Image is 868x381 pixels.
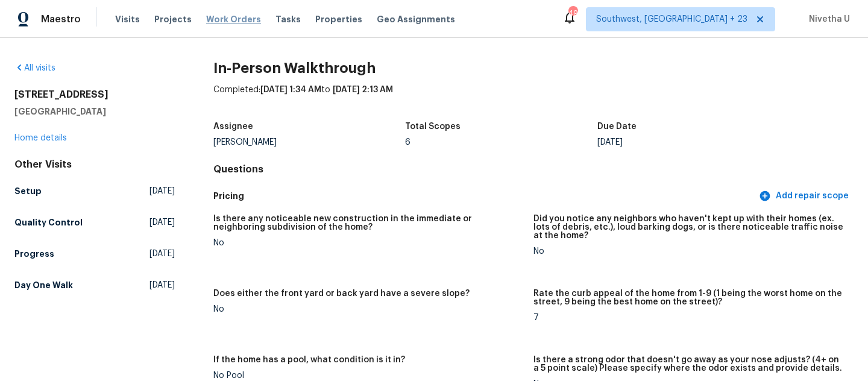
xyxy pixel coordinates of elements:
[14,212,175,233] a: Quality Control[DATE]
[14,279,73,291] h5: Day One Walk
[597,138,790,146] div: [DATE]
[405,138,597,146] div: 6
[14,274,175,296] a: Day One Walk[DATE]
[333,86,393,94] span: [DATE] 2:13 AM
[213,190,756,203] h5: Pricing
[405,122,461,131] h5: Total Scopes
[213,239,524,247] div: No
[596,13,747,25] span: Southwest, [GEOGRAPHIC_DATA] + 23
[213,305,524,313] div: No
[213,356,405,364] h5: If the home has a pool, what condition is it in?
[315,13,362,25] span: Properties
[597,122,637,131] h5: Due Date
[533,215,844,240] h5: Did you notice any neighbors who haven't kept up with their homes (ex. lots of debris, etc.), lou...
[14,89,175,101] h2: [STREET_ADDRESS]
[206,13,261,25] span: Work Orders
[14,248,54,260] h5: Progress
[761,189,849,204] span: Add repair scope
[213,84,854,115] div: Completed: to
[213,138,406,146] div: [PERSON_NAME]
[533,356,844,373] h5: Is there a strong odor that doesn't go away as your nose adjusts? (4+ on a 5 point scale) Please ...
[149,248,175,260] span: [DATE]
[14,180,175,202] a: Setup[DATE]
[149,185,175,197] span: [DATE]
[41,13,81,25] span: Maestro
[533,289,844,306] h5: Rate the curb appeal of the home from 1-9 (1 being the worst home on the street, 9 being the best...
[568,7,577,19] div: 491
[14,134,67,142] a: Home details
[213,371,524,380] div: No Pool
[14,159,175,171] div: Other Visits
[213,163,854,175] h4: Questions
[14,185,42,197] h5: Setup
[213,122,253,131] h5: Assignee
[533,247,844,256] div: No
[260,86,321,94] span: [DATE] 1:34 AM
[213,62,854,74] h2: In-Person Walkthrough
[14,243,175,265] a: Progress[DATE]
[115,13,140,25] span: Visits
[213,289,470,298] h5: Does either the front yard or back yard have a severe slope?
[149,279,175,291] span: [DATE]
[154,13,192,25] span: Projects
[14,216,83,228] h5: Quality Control
[213,215,524,231] h5: Is there any noticeable new construction in the immediate or neighboring subdivision of the home?
[14,105,175,118] h5: [GEOGRAPHIC_DATA]
[275,15,301,24] span: Tasks
[533,313,844,322] div: 7
[14,64,55,72] a: All visits
[804,13,850,25] span: Nivetha U
[377,13,455,25] span: Geo Assignments
[149,216,175,228] span: [DATE]
[756,185,854,207] button: Add repair scope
